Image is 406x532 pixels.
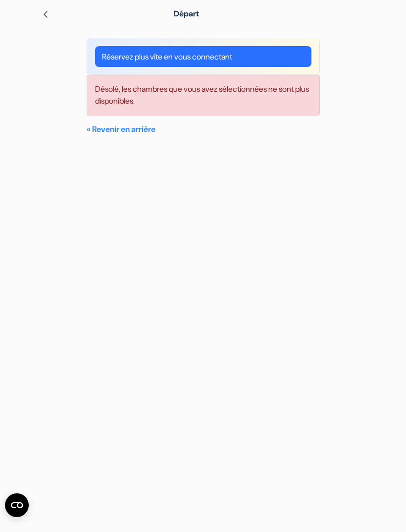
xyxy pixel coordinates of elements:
[87,124,155,134] a: « Revenir en arrière
[42,10,50,18] img: left_arrow.svg
[174,8,199,19] span: Départ
[87,75,320,116] div: Désolé, les chambres que vous avez sélectionnées ne sont plus disponibles.
[95,46,311,67] a: Réservez plus vite en vous connectant
[5,493,29,517] button: Ouvrir le widget CMP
